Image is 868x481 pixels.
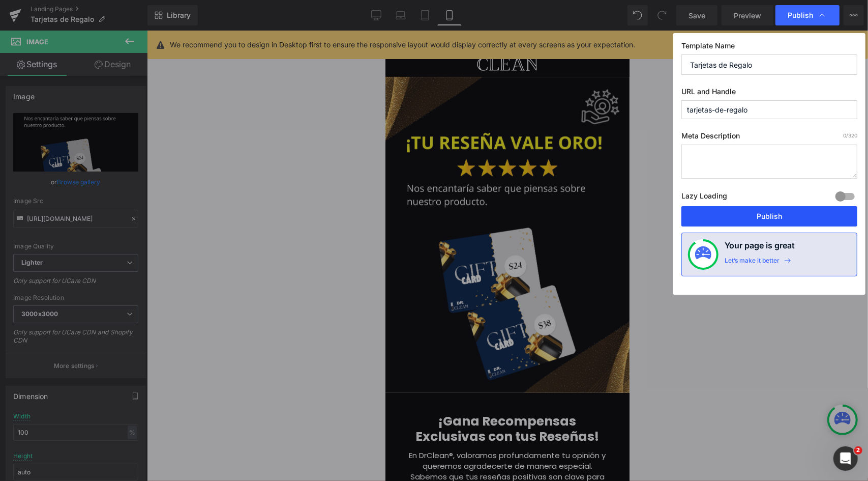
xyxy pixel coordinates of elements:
label: URL and Handle [681,87,857,100]
span: 2 [854,446,862,455]
iframe: Intercom live chat [833,446,858,471]
label: Template Name [681,41,857,54]
span: 0 [843,132,846,138]
img: onboarding-status.svg [695,246,711,263]
h4: Your page is great [725,239,795,257]
label: Meta Description [681,131,857,145]
label: Lazy Loading [681,189,727,206]
span: Publish [788,11,813,20]
button: Publish [681,206,857,227]
span: /320 [843,132,857,138]
div: Let’s make it better [725,257,780,270]
h1: ¡Gana Recompensas Exclusivas con tus Reseñas! [20,383,224,414]
span: En DrClean®, valoramos profundamente tu opinión y queremos agradecerte de manera especial. [24,419,221,441]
